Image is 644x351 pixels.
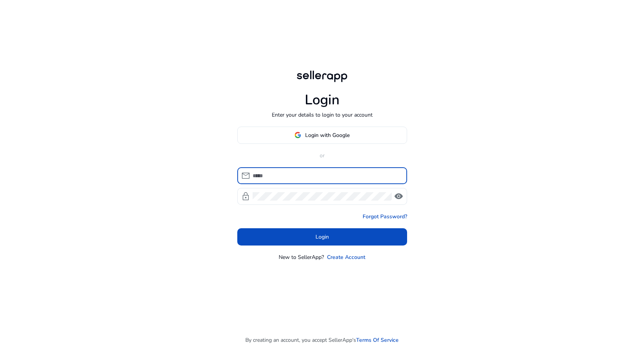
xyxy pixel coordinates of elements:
span: mail [241,171,250,180]
span: visibility [394,192,403,201]
p: Enter your details to login to your account [272,111,373,119]
img: google-logo.svg [294,132,301,138]
p: or [237,152,407,160]
h1: Login [305,92,340,108]
span: Login [315,233,329,241]
a: Create Account [327,253,365,261]
span: Login with Google [305,131,350,139]
span: lock [241,192,250,201]
a: Terms Of Service [356,336,399,344]
a: Forgot Password? [363,213,407,221]
button: Login [237,228,407,246]
p: New to SellerApp? [279,253,324,261]
button: Login with Google [237,127,407,144]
